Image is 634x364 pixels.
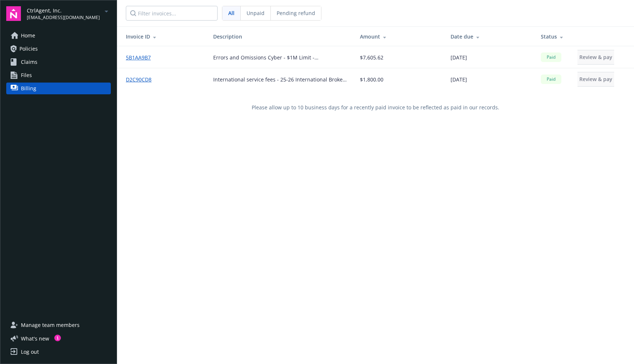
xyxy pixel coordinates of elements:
span: [DATE] [451,76,467,83]
a: Home [6,30,111,41]
span: All [228,9,234,17]
div: Status [541,33,566,40]
div: Please allow up to 10 business days for a recently paid invoice to be reflected as paid in our re... [117,90,634,124]
button: What's new1 [6,335,61,342]
a: Policies [6,43,111,55]
span: Claims [21,56,37,68]
span: Manage team members [21,319,80,331]
span: Policies [19,43,38,55]
span: CtrlAgent, Inc. [27,7,100,14]
button: CtrlAgent, Inc.[EMAIL_ADDRESS][DOMAIN_NAME]arrowDropDown [27,6,111,21]
a: D2C90CD8 [126,76,157,83]
span: Paid [544,54,558,61]
a: Manage team members [6,319,111,331]
span: [DATE] [451,54,467,61]
img: navigator-logo.svg [6,6,21,21]
span: Review & pay [579,54,612,61]
span: Paid [544,76,558,83]
div: Log out [21,346,39,358]
span: What ' s new [21,335,49,342]
span: Unpaid [247,9,265,17]
span: $7,605.62 [360,54,383,61]
div: Description [213,33,348,40]
div: Amount [360,33,438,40]
div: Invoice ID [126,33,201,40]
span: Files [21,69,32,81]
span: $1,800.00 [360,76,383,83]
a: Billing [6,83,111,94]
button: Review & pay [577,50,614,65]
div: International service fees - 25-26 International Broker Fee [213,76,348,83]
span: [EMAIL_ADDRESS][DOMAIN_NAME] [27,14,100,21]
a: 5B1AA9B7 [126,54,157,61]
div: Errors and Omissions Cyber - $1M Limit - AB665535601 [213,54,348,61]
button: Review & pay [577,72,614,87]
a: arrowDropDown [102,7,111,15]
span: Billing [21,83,36,94]
span: Review & pay [579,76,612,83]
div: Date due [451,33,529,40]
a: Files [6,69,111,81]
div: 1 [54,335,61,341]
span: Pending refund [277,9,315,17]
input: Filter invoices... [126,6,218,21]
a: Claims [6,56,111,68]
span: Home [21,30,35,41]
